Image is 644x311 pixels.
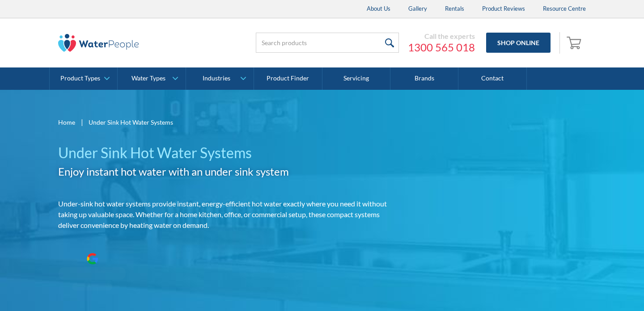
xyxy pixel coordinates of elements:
[58,142,402,164] h1: Under Sink Hot Water Systems
[322,67,390,90] a: Servicing
[256,33,399,53] input: Search products
[60,75,100,82] div: Product Types
[58,198,402,231] p: Under-sink hot water systems provide instant, energy-efficient hot water exactly where you need i...
[254,67,322,90] a: Product Finder
[58,34,139,52] img: The Water People
[408,41,475,54] a: 1300 565 018
[131,75,165,82] div: Water Types
[458,67,526,90] a: Contact
[58,164,402,180] h2: Enjoy instant hot water with an under sink system
[58,118,75,127] a: Home
[50,67,117,90] a: Product Types
[118,67,185,90] a: Water Types
[564,32,586,54] a: Open empty cart
[567,35,584,50] img: shopping cart
[486,33,551,53] a: Shop Online
[89,118,173,127] div: Under Sink Hot Water Systems
[80,117,84,127] div: |
[390,67,458,90] a: Brands
[203,75,230,82] div: Industries
[186,67,254,90] a: Industries
[408,32,475,41] div: Call the experts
